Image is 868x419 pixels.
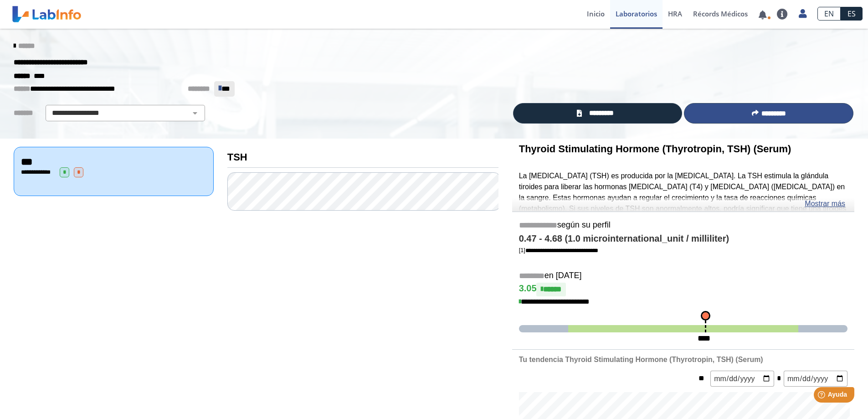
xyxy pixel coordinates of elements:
[817,7,841,21] a: EN
[805,198,845,209] a: Mostrar más
[784,371,847,387] input: mm/dd/yyyy
[519,143,791,155] b: Thyroid Stimulating Hormone (Thyrotropin, TSH) (Serum)
[787,383,858,409] iframe: Help widget launcher
[519,356,763,363] b: Tu tendencia Thyroid Stimulating Hormone (Thyrotropin, TSH) (Serum)
[668,9,682,18] span: HRA
[227,151,247,163] b: TSH
[519,271,847,281] h5: en [DATE]
[841,7,863,21] a: ES
[710,371,774,387] input: mm/dd/yyyy
[519,247,598,253] a: [1]
[519,283,847,296] h4: 3.05
[519,233,847,244] h4: 0.47 - 4.68 (1.0 microinternational_unit / milliliter)
[519,220,847,231] h5: según su perfil
[519,171,847,236] p: La [MEDICAL_DATA] (TSH) es producida por la [MEDICAL_DATA]. La TSH estimula la glándula tiroides ...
